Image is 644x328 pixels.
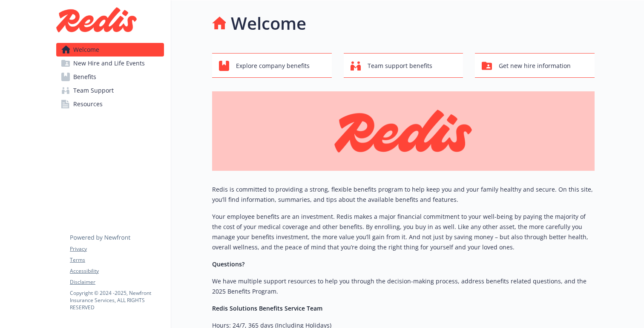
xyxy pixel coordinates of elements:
strong: Questions? [212,260,244,268]
p: Redis is committed to providing a strong, flexible benefits program to help keep you and your fam... [212,184,595,205]
h1: Welcome [231,11,306,36]
span: Benefits [73,70,96,84]
button: Get new hire information [475,53,595,78]
a: Privacy [70,245,164,253]
a: New Hire and Life Events [56,57,164,70]
a: Accessibility [70,267,164,275]
a: Disclaimer [70,278,164,286]
a: Benefits [56,70,164,84]
strong: Redis Solutions Benefits Service Team [212,304,322,312]
span: Welcome [73,43,99,57]
span: Get new hire information [499,58,571,74]
a: Terms [70,256,164,264]
button: Explore company benefits [212,53,332,78]
p: Your employee benefits are an investment. Redis makes a major financial commitment to your well-b... [212,212,595,252]
a: Welcome [56,43,164,57]
button: Team support benefits [344,53,463,78]
a: Team Support [56,84,164,97]
a: Resources [56,97,164,111]
span: Explore company benefits [236,58,310,74]
span: New Hire and Life Events [73,57,145,70]
img: overview page banner [212,91,595,171]
p: Copyright © 2024 - 2025 , Newfront Insurance Services, ALL RIGHTS RESERVED [70,289,164,311]
p: We have multiple support resources to help you through the decision-making process, address benef... [212,276,595,297]
span: Team support benefits [368,58,432,74]
span: Team Support [73,84,114,97]
span: Resources [73,97,103,111]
